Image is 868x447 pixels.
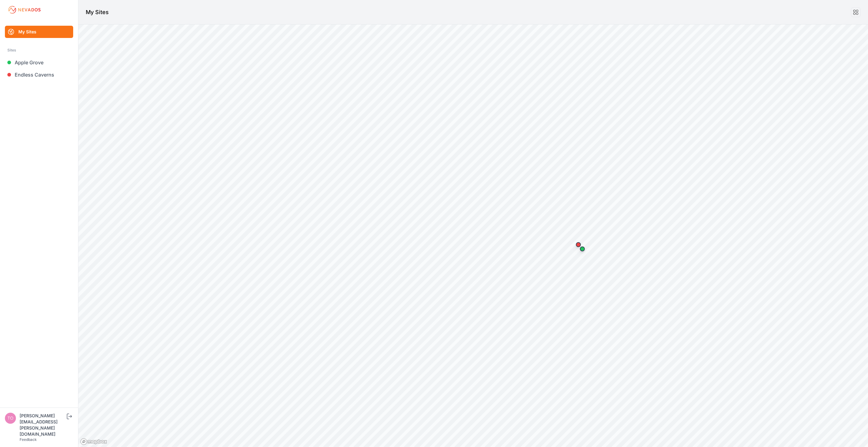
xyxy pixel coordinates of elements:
[5,56,73,69] a: Apple Grove
[5,26,73,38] a: My Sites
[7,5,42,15] img: Nevados
[572,239,584,251] div: Map marker
[7,47,71,54] div: Sites
[20,413,66,437] div: [PERSON_NAME][EMAIL_ADDRESS][PERSON_NAME][DOMAIN_NAME]
[5,413,16,424] img: tomasz.barcz@energix-group.com
[86,8,109,17] h1: My Sites
[5,69,73,81] a: Endless Caverns
[20,437,37,442] a: Feedback
[80,438,107,445] a: Mapbox logo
